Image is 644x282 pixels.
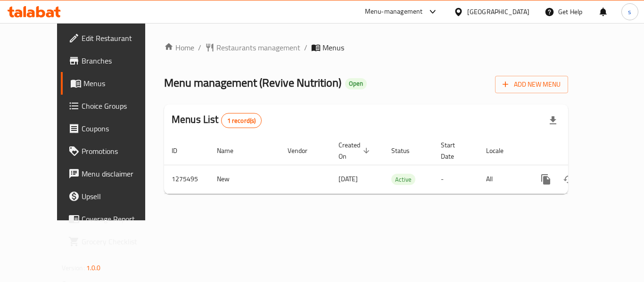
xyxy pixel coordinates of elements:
[345,80,367,88] span: Open
[339,173,358,185] span: [DATE]
[205,42,300,53] a: Restaurants management
[82,213,157,225] span: Coverage Report
[209,165,280,193] td: New
[172,145,190,156] span: ID
[82,32,157,44] span: Edit Restaurant
[535,168,557,191] button: more
[61,208,165,230] a: Coverage Report
[345,78,367,89] div: Open
[82,145,157,157] span: Promotions
[82,168,157,179] span: Menu disclaimer
[164,42,568,53] nav: breadcrumb
[557,168,580,191] button: Change Status
[83,78,157,89] span: Menus
[164,137,633,194] table: enhanced table
[61,230,165,253] a: Grocery Checklist
[322,42,344,53] span: Menus
[61,95,165,117] a: Choice Groups
[628,7,631,17] span: s
[217,145,246,156] span: Name
[216,42,300,53] span: Restaurants management
[61,140,165,162] a: Promotions
[61,27,165,49] a: Edit Restaurant
[82,100,157,112] span: Choice Groups
[221,113,262,128] div: Total records count
[391,174,415,185] span: Active
[467,7,529,17] div: [GEOGRAPHIC_DATA]
[441,139,467,162] span: Start Date
[61,185,165,208] a: Upsell
[222,116,262,125] span: 1 record(s)
[391,174,415,185] div: Active
[61,49,165,72] a: Branches
[288,145,320,156] span: Vendor
[82,123,157,134] span: Coupons
[391,145,422,156] span: Status
[486,145,516,156] span: Locale
[164,72,341,93] span: Menu management ( Revive Nutrition )
[62,262,85,274] span: Version:
[82,236,157,247] span: Grocery Checklist
[164,42,194,53] a: Home
[527,137,633,165] th: Actions
[61,72,165,95] a: Menus
[86,262,101,274] span: 1.0.0
[172,113,262,128] h2: Menus List
[479,165,527,193] td: All
[304,42,307,53] li: /
[198,42,201,53] li: /
[542,109,564,132] div: Export file
[339,139,372,162] span: Created On
[164,165,209,193] td: 1275495
[82,55,157,66] span: Branches
[433,165,479,193] td: -
[61,162,165,185] a: Menu disclaimer
[61,117,165,140] a: Coupons
[495,76,568,93] button: Add New Menu
[82,191,157,202] span: Upsell
[503,79,561,90] span: Add New Menu
[365,6,423,17] div: Menu-management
